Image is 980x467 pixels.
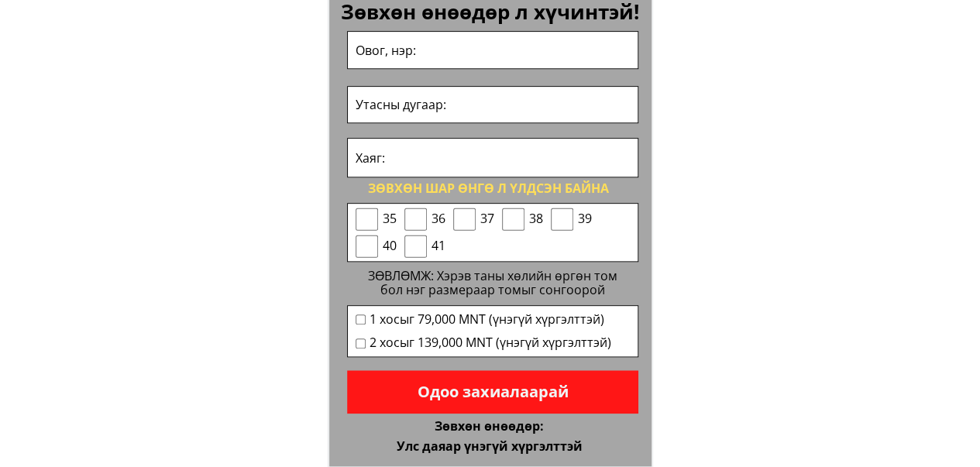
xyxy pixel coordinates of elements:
input: Хаяг: [352,139,634,177]
span: 1 хосыг 79,000 MNT (үнэгүй хүргэлттэй) [370,310,611,330]
div: Зөвхөн өнөөдөр: Улс даяар үнэгүй хүргэлттэй [308,417,671,456]
span: 39 [577,209,592,229]
input: Утасны дугаар: [352,87,634,123]
span: 35 [382,209,397,229]
div: ЗӨВЛӨМЖ: Хэрэв таны хөлийн өргөн том бол нэг размераар томыг сонгоорой [358,270,628,297]
span: 40 [382,236,397,256]
span: 38 [528,209,543,229]
input: Овог, нэр: [352,32,634,68]
span: 2 хосыг 139,000 MNT (үнэгүй хүргэлттэй) [370,333,611,353]
span: 37 [480,209,494,229]
p: Одоо захиалаарай [347,370,638,414]
div: Зөвхөн шар өнгө л үлдсэн байна [337,179,640,199]
span: 41 [431,236,445,256]
span: 36 [431,209,445,229]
